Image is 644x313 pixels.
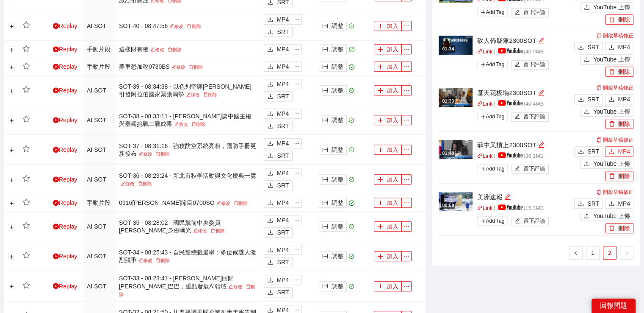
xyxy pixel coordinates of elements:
button: plus加入 [374,221,402,232]
button: plus加入 [374,61,402,72]
a: 開啟草稿修正 [597,189,633,195]
span: upload [584,109,590,115]
button: 展開行 [8,87,15,94]
a: 修改 [168,24,185,29]
a: Replay [53,22,77,29]
span: delete [187,24,191,28]
span: download [267,81,273,88]
button: downloadSRT [264,27,293,37]
span: ellipsis [402,46,411,52]
button: ellipsis [401,85,412,95]
span: ellipsis [292,46,301,52]
button: downloadMP4 [605,94,633,104]
span: play-circle [53,87,59,93]
a: 修改 [170,64,187,70]
button: downloadSRT [264,121,293,131]
span: delete [609,17,615,23]
span: play-circle [53,200,59,206]
span: ellipsis [292,111,301,117]
span: plus [377,23,383,30]
a: 刪除 [136,181,154,186]
span: edit [169,24,174,28]
span: ellipsis [292,170,301,176]
span: download [267,64,273,70]
a: 修改 [119,181,136,186]
span: edit [514,218,520,224]
span: ellipsis [292,217,301,223]
span: delete [609,69,615,75]
span: column-width [322,87,328,94]
button: 展開行 [8,47,15,53]
img: 7a67e6ce-7ee7-41a7-83b9-fe9ed0008ba0.jpg [439,36,473,55]
button: downloadMP4 [605,146,633,156]
span: edit [514,166,520,172]
button: 展開行 [8,224,15,230]
button: ellipsis [292,198,302,208]
button: ellipsis [401,198,412,208]
span: plus [377,176,383,183]
span: download [267,217,273,224]
img: 91f5268f-8653-4b6b-9929-f5783bcfdd5e.jpg [439,88,473,107]
span: ellipsis [402,147,411,153]
span: edit [150,47,155,52]
button: uploadYouTube 上傳 [580,211,633,221]
span: MP4 [618,95,630,104]
span: column-width [322,117,328,124]
span: download [608,201,614,207]
a: Replay [53,199,77,206]
span: MP4 [276,62,289,71]
button: plus加入 [374,145,402,155]
a: 開啟草稿修正 [597,137,633,143]
span: MP4 [276,198,289,207]
span: SRT [587,147,599,156]
span: right [624,251,629,256]
div: 01:34 [441,45,455,53]
span: download [267,140,273,147]
a: 刪除 [187,64,205,70]
span: download [578,201,584,207]
button: ellipsis [292,14,302,25]
button: column-width調整 [319,221,347,232]
div: 編輯 [538,36,544,46]
button: column-width調整 [319,44,347,54]
button: plus加入 [374,115,402,125]
span: column-width [322,176,328,183]
span: ellipsis [402,64,411,70]
button: column-width調整 [319,198,347,208]
a: 刪除 [154,151,171,156]
button: 展開行 [8,64,15,71]
button: plus加入 [374,198,402,208]
span: edit [514,61,520,68]
a: Replay [53,146,77,153]
span: play-circle [53,224,59,229]
button: ellipsis [292,79,302,89]
a: Replay [53,63,77,70]
span: delete [609,121,615,128]
button: downloadSRT [574,146,603,156]
span: SRT [587,42,599,52]
button: ellipsis [401,174,412,184]
div: 01:48 [441,150,455,157]
span: link [477,205,483,211]
span: ellipsis [292,200,301,206]
a: 刪除 [209,228,226,233]
span: link [477,153,483,159]
span: download [608,44,614,51]
button: plus加入 [374,174,402,184]
a: Replay [53,176,77,183]
button: 展開行 [8,23,15,30]
a: 1 [586,246,599,259]
a: 修改 [172,122,190,127]
span: edit [504,194,511,200]
li: 1 [586,246,600,260]
button: ellipsis [401,44,412,54]
span: edit [171,64,176,69]
a: 刪除 [202,92,219,97]
button: delete刪除 [605,223,633,233]
span: plus [377,200,383,207]
button: edit留下評論 [511,8,549,17]
button: 展開行 [8,200,15,207]
span: download [267,17,273,23]
button: 展開行 [8,253,15,260]
span: delete [138,181,143,186]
